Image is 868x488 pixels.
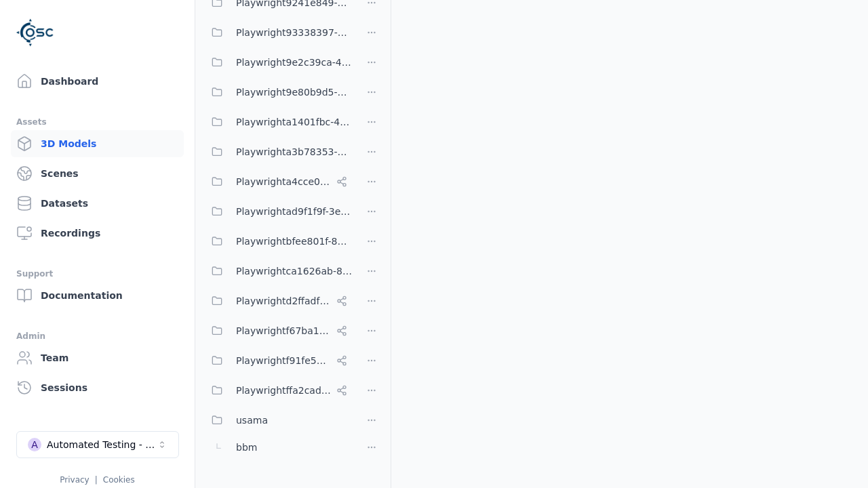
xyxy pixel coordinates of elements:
[203,108,353,136] button: Playwrighta1401fbc-43d7-48dd-a309-be935d99d708
[16,328,178,344] div: Admin
[236,382,331,399] span: Playwrightffa2cad8-0214-4c2f-a758-8e9593c5a37e
[236,323,331,339] span: Playwrightf67ba199-386a-42d1-aebc-3b37e79c7296
[203,228,353,255] button: Playwrightbfee801f-8be1-42a6-b774-94c49e43b650
[236,24,353,41] span: Playwright93338397-b2fb-421c-ae48-639c0e37edfa
[11,160,184,187] a: Scenes
[236,352,331,369] span: Playwrightf91fe523-dd75-44f3-a953-451f6070cb42
[236,84,353,100] span: Playwright9e80b9d5-ab0b-4e8f-a3de-da46b25b8298
[203,258,353,285] button: Playwrightca1626ab-8cec-4ddc-b85a-2f9392fe08d1
[203,407,353,434] button: usama
[16,14,54,52] img: Logo
[203,198,353,225] button: Playwrightad9f1f9f-3e6a-4231-8f19-c506bf64a382
[28,438,41,451] div: A
[11,190,184,217] a: Datasets
[203,347,353,374] button: Playwrightf91fe523-dd75-44f3-a953-451f6070cb42
[203,49,353,76] button: Playwright9e2c39ca-48c3-4c03-98f4-0435f3624ea6
[11,130,184,157] a: 3D Models
[103,475,135,485] a: Cookies
[203,377,353,404] button: Playwrightffa2cad8-0214-4c2f-a758-8e9593c5a37e
[236,412,268,428] span: usama
[236,293,331,309] span: Playwrightd2ffadf0-c973-454c-8fcf-dadaeffcb802
[203,317,353,344] button: Playwrightf67ba199-386a-42d1-aebc-3b37e79c7296
[11,374,184,401] a: Sessions
[203,138,353,165] button: Playwrighta3b78353-5999-46c5-9eab-70007203469a
[16,114,178,130] div: Assets
[60,475,89,485] a: Privacy
[16,431,179,458] button: Select a workspace
[203,287,353,314] button: Playwrightd2ffadf0-c973-454c-8fcf-dadaeffcb802
[203,19,353,46] button: Playwright93338397-b2fb-421c-ae48-639c0e37edfa
[236,203,353,220] span: Playwrightad9f1f9f-3e6a-4231-8f19-c506bf64a382
[11,344,184,371] a: Team
[11,68,184,95] a: Dashboard
[236,114,353,130] span: Playwrighta1401fbc-43d7-48dd-a309-be935d99d708
[11,220,184,247] a: Recordings
[203,434,353,461] button: bbm
[11,282,184,309] a: Documentation
[236,54,353,70] span: Playwright9e2c39ca-48c3-4c03-98f4-0435f3624ea6
[236,263,353,279] span: Playwrightca1626ab-8cec-4ddc-b85a-2f9392fe08d1
[236,439,257,455] span: bbm
[47,438,157,451] div: Automated Testing - Playwright
[236,233,353,249] span: Playwrightbfee801f-8be1-42a6-b774-94c49e43b650
[236,174,331,190] span: Playwrighta4cce06a-a8e6-4c0d-bfc1-93e8d78d750a
[16,266,178,282] div: Support
[203,168,353,195] button: Playwrighta4cce06a-a8e6-4c0d-bfc1-93e8d78d750a
[95,475,98,485] span: |
[236,144,353,160] span: Playwrighta3b78353-5999-46c5-9eab-70007203469a
[203,79,353,106] button: Playwright9e80b9d5-ab0b-4e8f-a3de-da46b25b8298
